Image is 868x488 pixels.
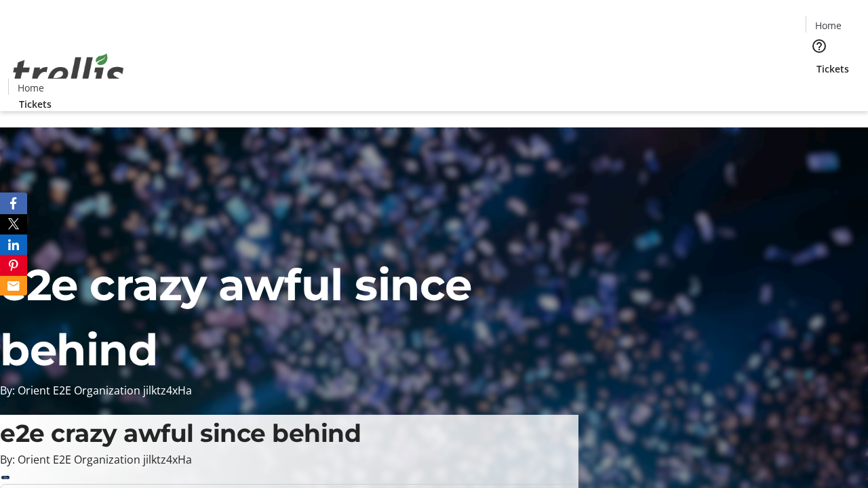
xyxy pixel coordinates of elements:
span: Tickets [19,97,52,111]
a: Home [806,18,850,33]
a: Tickets [8,97,62,111]
button: Cart [806,76,833,103]
button: Help [806,33,833,60]
img: Orient E2E Organization jilktz4xHa's Logo [8,39,129,106]
span: Home [18,81,44,95]
a: Tickets [806,62,860,76]
span: Tickets [816,62,849,76]
a: Home [9,81,52,95]
span: Home [815,18,842,33]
